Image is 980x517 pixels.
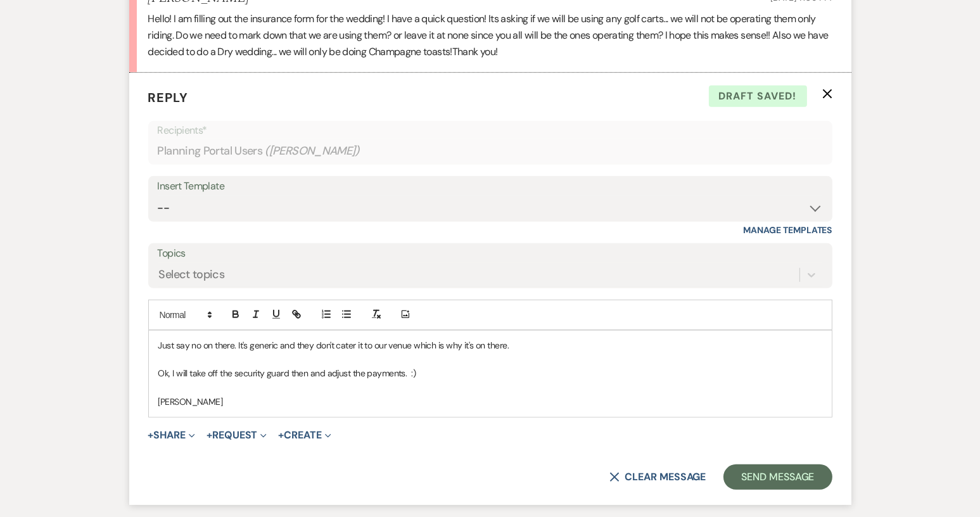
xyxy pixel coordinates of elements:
p: Ok, I will take off the security guard then and adjust the payments. :) [158,366,822,380]
span: ( [PERSON_NAME] ) [265,143,360,160]
button: Clear message [609,472,706,482]
div: Insert Template [158,177,823,196]
p: [PERSON_NAME] [158,395,822,409]
button: Request [207,430,267,440]
p: Just say no on there. It's generic and they don't cater it to our venue which is why it's on there. [158,338,822,352]
a: Manage Templates [744,224,832,236]
label: Topics [158,245,823,263]
p: Recipients* [158,122,823,139]
button: Create [278,430,331,440]
div: Planning Portal Users [158,139,823,163]
span: Reply [148,89,189,106]
span: + [278,430,284,440]
span: + [148,430,154,440]
button: Send Message [723,464,832,490]
span: Draft saved! [709,86,807,107]
div: Hello! I am filling out the insurance form for the wedding! I have a quick question! Its asking i... [148,11,832,60]
span: + [207,430,212,440]
button: Share [148,430,196,440]
div: Select topics [159,266,225,283]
